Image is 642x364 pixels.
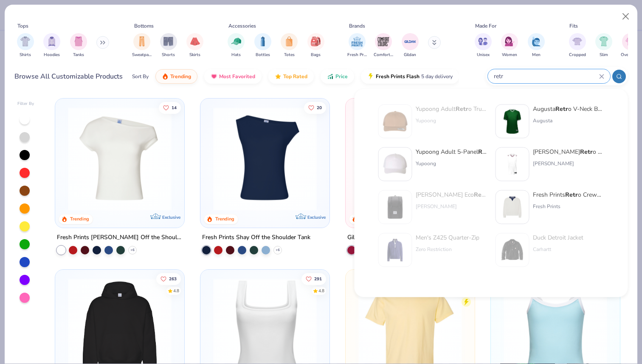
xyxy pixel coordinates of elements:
[307,33,324,58] div: filter for Bags
[376,73,420,80] span: Fresh Prints Flash
[231,37,241,46] img: Hats Image
[533,190,604,199] div: Fresh Prints o Crewneck
[17,33,34,58] div: filter for Shirts
[374,52,393,58] span: Comfort Colors
[130,248,135,253] span: + 6
[321,107,433,211] img: af1e0f41-62ea-4e8f-9b2b-c8bb59fc549d
[311,52,321,58] span: Bags
[625,37,635,46] img: Oversized Image
[533,245,583,253] div: Carhartt
[307,33,324,58] button: filter button
[160,33,177,58] div: filter for Shorts
[416,160,487,167] div: Yupoong
[367,73,374,80] img: flash.gif
[44,52,60,58] span: Hoodies
[595,33,612,58] div: filter for Slim
[404,52,416,58] span: Gildan
[475,22,496,30] div: Made For
[402,33,419,58] button: filter button
[421,72,453,82] span: 5 day delivery
[565,191,578,199] strong: Retr
[569,33,586,58] div: filter for Cropped
[73,52,84,58] span: Tanks
[382,151,408,178] img: 17b29169-c3d3-4c14-99ba-07724354e637
[533,233,583,242] div: Duck Detroit Jacket
[528,33,545,58] button: filter button
[600,52,608,58] span: Slim
[204,69,262,84] button: Most Favorited
[132,73,149,80] div: Sort By
[284,37,294,46] img: Totes Image
[228,33,245,58] button: filter button
[186,33,203,58] div: filter for Skirts
[47,37,56,46] img: Hoodies Image
[377,35,390,48] img: Comfort Colors Image
[231,52,241,58] span: Hats
[404,35,417,48] img: Gildan Image
[532,37,541,46] img: Men Image
[256,52,270,58] span: Bottles
[618,8,634,25] button: Close
[402,33,419,58] div: filter for Gildan
[157,273,181,285] button: Like
[569,22,578,30] div: Fits
[43,33,60,58] button: filter button
[283,73,307,80] span: Top Rated
[580,148,593,156] strong: Retr
[304,102,326,113] button: Like
[621,52,640,58] span: Oversized
[351,35,363,48] img: Fresh Prints Image
[132,33,152,58] button: filter button
[347,33,367,58] button: filter button
[374,33,393,58] div: filter for Comfort Colors
[505,37,515,46] img: Women Image
[477,52,490,58] span: Unisex
[211,73,217,80] img: most_fav.gif
[284,52,295,58] span: Totes
[456,105,468,113] strong: Retr
[132,52,152,58] span: Sweatpants
[621,33,640,58] button: filter button
[499,237,526,263] img: 80ab10f9-10e5-445a-9c5d-ab25536a34dd
[501,33,518,58] div: filter for Women
[595,33,612,58] button: filter button
[416,104,487,113] div: Yupoong Adult o Trucker Cap
[533,104,604,113] div: Augusta o V-Neck Baseball Jersey
[162,52,175,58] span: Shorts
[276,248,280,253] span: + 6
[416,190,487,199] div: [PERSON_NAME] Eco eat 15" Computer Backpack
[382,108,408,135] img: 60406f96-e3de-4932-b26a-ae92249af4f1
[174,288,180,294] div: 4.8
[532,52,541,58] span: Men
[20,52,31,58] span: Shirts
[416,203,487,210] div: [PERSON_NAME]
[134,22,154,30] div: Bottoms
[528,33,545,58] div: filter for Men
[502,52,517,58] span: Women
[318,288,324,294] div: 4.8
[569,52,586,58] span: Cropped
[17,22,28,30] div: Tops
[474,191,487,199] strong: Retr
[475,33,492,58] div: filter for Unisex
[162,214,180,220] span: Exclusive
[347,33,367,58] div: filter for Fresh Prints
[533,117,604,124] div: Augusta
[209,107,321,211] img: 5716b33b-ee27-473a-ad8a-9b8687048459
[137,37,146,46] img: Sweatpants Image
[416,233,479,242] div: Men's Z425 Quarter-Zip
[572,37,582,46] img: Cropped Image
[281,33,298,58] div: filter for Totes
[599,37,608,46] img: Slim Image
[190,37,200,46] img: Skirts Image
[347,232,473,243] div: Gildan Adult Heavy Blend 8 Oz. 50/50 Hooded Sweatshirt
[186,33,203,58] button: filter button
[382,194,408,220] img: 7ffb7e2c-ec45-408a-bf70-ba8250140df0
[499,108,526,135] img: bd841bdf-fb10-4456-86b0-19c9ad855866
[533,160,604,167] div: [PERSON_NAME]
[478,148,491,156] strong: Retr
[17,101,34,107] div: Filter By
[416,245,479,253] div: Zero Restriction
[311,37,320,46] img: Bags Image
[163,37,173,46] img: Shorts Image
